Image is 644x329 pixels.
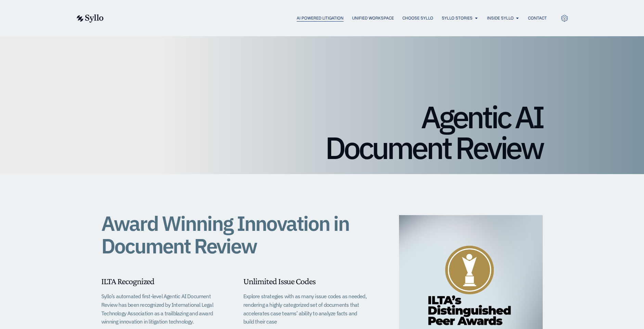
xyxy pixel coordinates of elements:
a: AI Powered Litigation [297,15,344,21]
a: Unified Workspace [352,15,394,21]
nav: Menu [117,15,547,22]
img: syllo [76,14,104,23]
a: Contact [528,15,547,21]
p: Syllo’s automated first-level Agentic AI Document Review has been recognized by International Leg... [101,292,226,326]
a: Choose Syllo [402,15,433,21]
a: Syllo Stories [442,15,473,21]
h1: Agentic AI Document Review [101,102,543,163]
span: ILTA Recognized [101,276,154,286]
div: Menu Toggle [117,15,547,22]
a: Inside Syllo [487,15,514,21]
span: Unlimited Issue Codes [243,276,315,286]
h1: Award Winning Innovation in Document Review [101,212,368,257]
p: Explore strategies with as many issue codes as needed, rendering a highly categorized set of docu... [243,292,368,326]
